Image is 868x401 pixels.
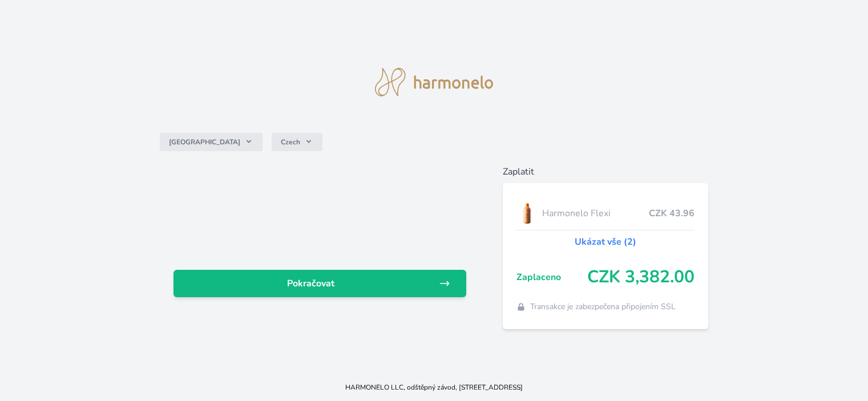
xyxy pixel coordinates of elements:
h6: Zaplatit [503,165,708,179]
button: [GEOGRAPHIC_DATA] [160,133,263,151]
a: Pokračovat [173,270,466,297]
span: Transakce je zabezpečena připojením SSL [530,301,676,313]
span: [GEOGRAPHIC_DATA] [169,137,240,147]
span: Zaplaceno [516,270,587,284]
span: Czech [281,137,300,147]
span: CZK 3,382.00 [587,267,695,287]
img: logo.svg [375,68,494,96]
span: Pokračovat [183,277,438,290]
span: CZK 43.96 [649,206,695,220]
button: Czech [272,133,322,151]
img: CLEAN_FLEXI_se_stinem_x-hi_(1)-lo.jpg [516,199,538,228]
span: Harmonelo Flexi [542,206,648,220]
a: Ukázat vše (2) [575,235,636,249]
